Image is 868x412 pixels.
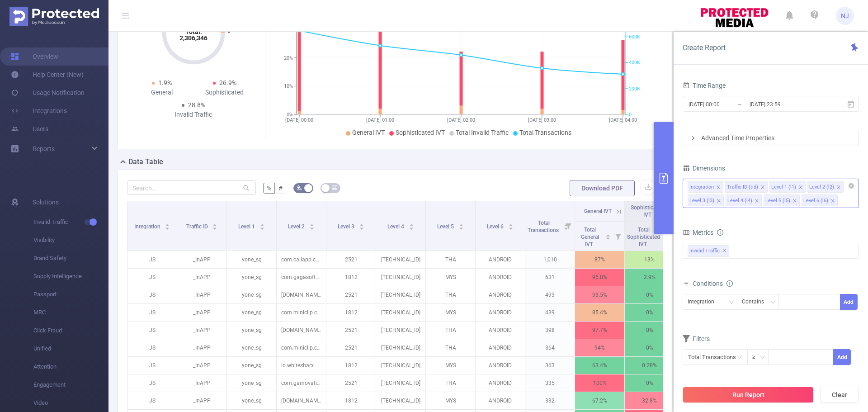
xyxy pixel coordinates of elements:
[127,322,177,339] p: JS
[447,117,475,123] tspan: [DATE] 02:00
[277,251,326,268] p: com.callapp.contacts
[528,220,560,233] span: Total Transactions
[575,304,624,321] p: 85.4%
[629,86,640,92] tspan: 200K
[508,223,513,225] i: icon: caret-up
[193,88,256,97] div: Sophisticated
[277,286,326,303] p: [DOMAIN_NAME]
[458,223,464,228] div: Sort
[177,286,226,303] p: _InAPP
[227,357,276,374] p: yone_sg
[177,269,226,286] p: _InAPP
[426,339,475,356] p: THA
[605,233,611,238] div: Sort
[426,322,475,339] p: THA
[683,335,710,342] span: Filters
[33,322,108,340] span: Click Fraud
[764,194,800,206] li: Level 5 (l5)
[575,339,624,356] p: 94%
[770,299,776,306] i: icon: down
[179,34,208,42] tspan: 2,306,346
[259,226,264,229] i: icon: caret-down
[338,223,356,230] span: Level 3
[727,181,758,193] div: Traffic ID (tid)
[458,223,463,225] i: icon: caret-up
[177,392,226,409] p: _InAPP
[688,245,729,257] span: Invalid Traffic
[625,286,674,303] p: 0%
[33,394,108,412] span: Video
[359,223,364,228] div: Sort
[575,269,624,286] p: 96.8%
[326,304,376,321] p: 1812
[625,251,674,268] p: 13%
[33,267,108,285] span: Supply Intelligence
[716,185,721,190] i: icon: close
[625,304,674,321] p: 0%
[726,280,733,287] i: icon: info-circle
[625,374,674,392] p: 0%
[575,322,624,339] p: 97.7%
[609,117,637,123] tspan: [DATE] 04:00
[760,355,765,361] i: icon: down
[476,392,525,409] p: ANDROID
[584,208,612,214] span: General IVT
[726,194,762,206] li: Level 4 (l4)
[625,339,674,356] p: 0%
[309,226,314,229] i: icon: caret-down
[525,304,575,321] p: 439
[849,183,854,189] i: icon: close-circle
[688,194,724,206] li: Level 3 (l3)
[277,304,326,321] p: com.miniclip.carrom
[476,251,525,268] p: ANDROID
[426,357,475,374] p: MYS
[525,286,575,303] p: 493
[127,339,177,356] p: JS
[575,357,624,374] p: 63.4%
[683,387,814,403] button: Run Report
[631,204,664,218] span: Sophisticated IVT
[612,222,624,251] i: Filter menu
[186,223,209,230] span: Traffic ID
[127,392,177,409] p: JS
[765,195,790,207] div: Level 5 (l5)
[359,226,364,229] i: icon: caret-down
[525,392,575,409] p: 332
[158,79,172,86] span: 1.9%
[570,180,635,196] button: Download PDF
[376,339,425,356] p: [TECHNICAL_ID]
[11,66,84,84] a: Help Center (New)
[409,223,414,228] div: Sort
[212,223,217,225] i: icon: caret-up
[836,185,841,190] i: icon: close
[227,339,276,356] p: yone_sg
[127,357,177,374] p: JS
[128,156,163,167] h2: Data Table
[9,7,99,26] img: Protected Media
[487,223,505,230] span: Level 6
[426,392,475,409] p: MYS
[326,339,376,356] p: 2521
[525,322,575,339] p: 398
[127,374,177,392] p: JS
[285,117,313,123] tspan: [DATE] 00:00
[227,286,276,303] p: yone_sg
[238,223,256,230] span: Level 1
[259,223,264,225] i: icon: caret-up
[227,251,276,268] p: yone_sg
[396,129,445,136] span: Sophisticated IVT
[426,251,475,268] p: THA
[840,294,858,310] button: Add
[278,185,283,192] span: #
[33,249,108,267] span: Brand Safety
[326,286,376,303] p: 2521
[629,112,632,118] tspan: 0
[165,223,170,225] i: icon: caret-up
[426,269,475,286] p: MYS
[33,285,108,303] span: Passport
[525,339,575,356] p: 364
[227,322,276,339] p: yone_sg
[693,280,733,287] span: Conditions
[227,269,276,286] p: yone_sg
[11,120,48,138] a: Users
